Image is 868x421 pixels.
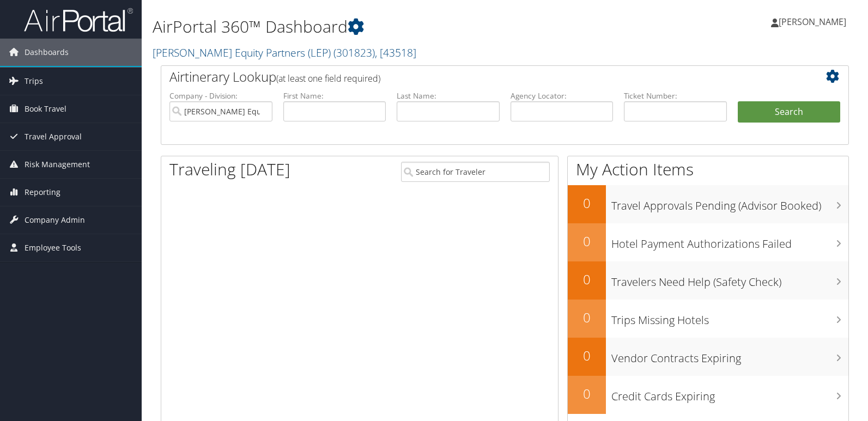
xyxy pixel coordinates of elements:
h3: Travelers Need Help (Safety Check) [611,269,849,290]
a: 0Travelers Need Help (Safety Check) [568,261,849,300]
h3: Vendor Contracts Expiring [611,345,849,366]
h1: My Action Items [568,158,849,181]
span: Reporting [25,179,60,206]
span: Risk Management [25,151,90,178]
h3: Hotel Payment Authorizations Failed [611,231,849,252]
h2: 0 [568,232,606,251]
label: Last Name: [397,90,500,101]
button: Search [738,101,841,123]
span: Company Admin [25,206,85,234]
h2: 0 [568,385,606,403]
span: Employee Tools [25,234,81,261]
h2: 0 [568,270,606,289]
h2: 0 [568,308,606,327]
a: 0Vendor Contracts Expiring [568,338,849,376]
h2: Airtinerary Lookup [169,68,783,86]
span: (at least one field required) [276,72,380,84]
h3: Travel Approvals Pending (Advisor Booked) [611,193,849,213]
a: [PERSON_NAME] Equity Partners (LEP) [153,45,416,60]
h2: 0 [568,346,606,365]
span: Travel Approval [25,123,82,150]
h3: Credit Cards Expiring [611,383,849,404]
label: Ticket Number: [624,90,727,101]
span: ( 301823 ) [333,45,375,60]
input: Search for Traveler [401,162,550,182]
a: 0Travel Approvals Pending (Advisor Booked) [568,185,849,223]
span: , [ 43518 ] [375,45,416,60]
span: Book Travel [25,95,66,123]
span: Dashboards [25,39,69,66]
h1: AirPortal 360™ Dashboard [153,15,622,38]
span: [PERSON_NAME] [779,16,846,28]
span: Trips [25,68,43,95]
label: First Name: [283,90,386,101]
h3: Trips Missing Hotels [611,307,849,328]
a: 0Credit Cards Expiring [568,376,849,414]
a: 0Trips Missing Hotels [568,300,849,338]
label: Company - Division: [169,90,272,101]
h2: 0 [568,194,606,212]
img: airportal-logo.png [24,7,133,33]
a: [PERSON_NAME] [771,5,857,38]
label: Agency Locator: [511,90,614,101]
a: 0Hotel Payment Authorizations Failed [568,223,849,261]
h1: Traveling [DATE] [169,158,290,181]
